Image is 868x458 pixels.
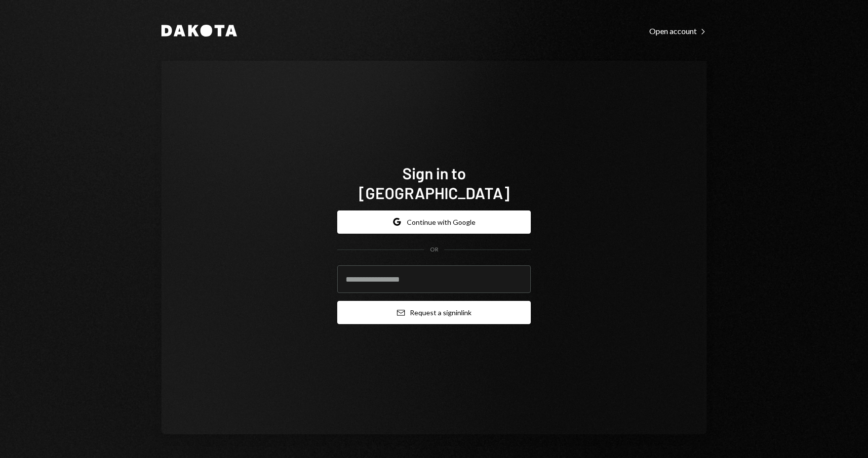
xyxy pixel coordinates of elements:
a: Open account [649,25,707,36]
button: Request a signinlink [337,301,531,324]
div: OR [430,246,438,254]
h1: Sign in to [GEOGRAPHIC_DATA] [337,163,531,203]
div: Open account [649,26,707,36]
button: Continue with Google [337,210,531,234]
